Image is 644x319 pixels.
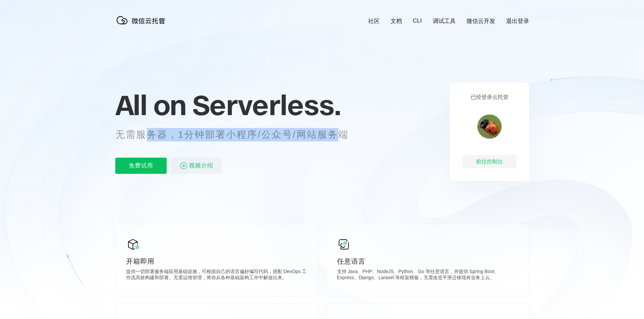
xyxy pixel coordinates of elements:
[126,269,307,282] p: 提供一切部署服务端应用基础设施，可根据自己的语言偏好编写代码，搭配 DevOps 工作流高效构建和部署。无需运维管理，将你从各种基础架构工作中解放出来。
[368,17,380,25] a: 社区
[115,14,169,27] img: 微信云托管
[115,158,167,174] p: 免费试用
[126,257,307,266] p: 开箱即用
[462,155,517,168] div: 前往控制台
[471,94,508,101] p: 已经登录云托管
[413,18,422,24] a: CLI
[433,17,456,25] a: 调试工具
[506,17,529,25] a: 退出登录
[115,128,361,141] p: 无需服务器，1分钟部署小程序/公众号/网站服务端
[189,158,213,174] span: 视频介绍
[115,22,169,28] a: 微信云托管
[390,17,402,25] a: 文档
[180,162,188,170] img: video_play.svg
[467,17,495,25] a: 微信云开发
[192,88,341,122] span: Serverless.
[337,257,518,266] p: 任意语言
[337,269,518,282] p: 支持 Java、PHP、NodeJS、Python、Go 等任意语言，并提供 Spring Boot、Express、Django、Laravel 等框架模板，无需改造平滑迁移现有业务上云。
[115,88,186,122] span: All on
